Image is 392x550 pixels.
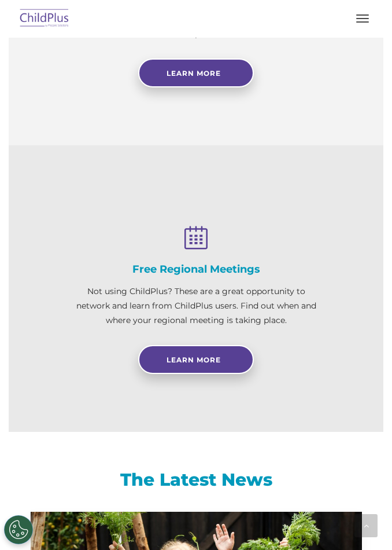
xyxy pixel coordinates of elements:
[138,345,254,374] a: Learn More
[167,355,221,364] span: Learn More
[167,69,221,78] span: Learn More
[138,58,254,87] a: Learn More
[166,76,201,85] span: Last name
[31,468,362,492] h3: The Latest News
[4,515,33,544] button: Cookies Settings
[166,124,215,133] span: Phone number
[17,5,72,32] img: ChildPlus by Procare Solutions
[75,284,317,328] p: Not using ChildPlus? These are a great opportunity to network and learn from ChildPlus users. Fin...
[75,263,317,276] h4: Free Regional Meetings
